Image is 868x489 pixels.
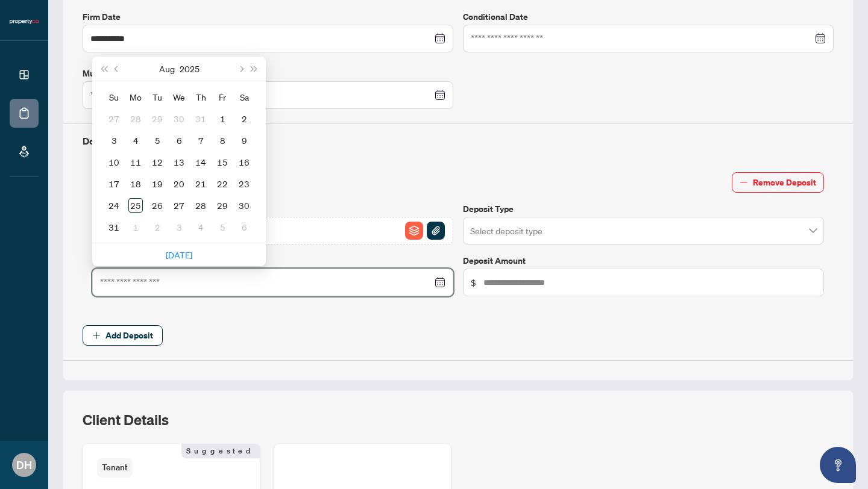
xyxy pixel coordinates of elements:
div: 22 [215,176,230,191]
td: 2025-08-31 [103,216,125,238]
td: 2025-09-04 [190,216,212,238]
td: 2025-08-30 [233,195,255,216]
img: File Attachement [427,222,445,240]
img: File Archive [405,222,423,240]
div: 20 [172,176,186,191]
td: 2025-08-21 [190,173,212,195]
td: 2025-08-15 [212,151,233,173]
td: 2025-08-06 [168,129,190,151]
div: 15 [215,155,230,169]
th: Mo [125,86,146,108]
label: Mutual Release Date [83,67,453,80]
div: 6 [172,133,186,148]
button: Last year (Control + left) [97,57,110,81]
th: Th [190,86,212,108]
div: 10 [107,155,121,169]
div: 3 [107,133,121,148]
div: 4 [128,133,143,148]
td: 2025-07-29 [146,108,168,129]
div: 4 [193,220,208,234]
h2: Client Details [83,410,169,429]
div: 1 [215,111,230,126]
td: 2025-08-28 [190,195,212,216]
div: 16 [237,155,251,169]
span: plus [92,331,101,340]
td: 2025-08-27 [168,195,190,216]
td: 2025-08-29 [212,195,233,216]
button: Remove Deposit [732,172,824,193]
span: minus [740,178,748,187]
td: 2025-08-05 [146,129,168,151]
div: 31 [107,220,121,234]
div: 29 [150,111,165,126]
div: 1 [128,220,143,234]
span: Remove Deposit [753,173,816,192]
div: 6 [237,220,251,234]
td: 2025-09-06 [233,216,255,238]
div: 2 [150,220,165,234]
td: 2025-08-20 [168,173,190,195]
td: 2025-08-11 [125,151,146,173]
div: 17 [107,176,121,191]
div: 8 [215,133,230,148]
div: 28 [193,198,208,213]
td: 2025-08-16 [233,151,255,173]
td: 2025-08-12 [146,151,168,173]
td: 2025-08-09 [233,129,255,151]
td: 2025-08-17 [103,173,125,195]
div: 29 [215,198,230,213]
td: 2025-08-04 [125,129,146,151]
div: 28 [128,111,143,126]
div: 11 [128,155,143,169]
div: 26 [150,198,165,213]
label: Firm Date [83,10,453,23]
td: 2025-08-01 [212,108,233,129]
button: Add Deposit [83,325,163,346]
button: Next month (PageDown) [234,57,247,81]
td: 2025-08-03 [103,129,125,151]
label: Deposit Date [92,254,453,267]
td: 2025-08-25 [125,195,146,216]
div: 12 [150,155,165,169]
label: Deposit Type [463,202,824,216]
div: 24 [107,198,121,213]
div: 14 [193,155,208,169]
td: 2025-08-24 [103,195,125,216]
th: We [168,86,190,108]
td: 2025-08-07 [190,129,212,151]
div: 5 [150,133,165,148]
label: Deposit Amount [463,254,824,267]
div: 5 [215,220,230,234]
div: 27 [172,198,186,213]
td: 2025-09-05 [212,216,233,238]
div: 30 [172,111,186,126]
td: 2025-08-08 [212,129,233,151]
img: logo [10,18,39,25]
div: 2 [237,111,251,126]
td: 2025-08-23 [233,173,255,195]
button: Open asap [820,447,856,483]
td: 2025-07-31 [190,108,212,129]
button: Next year (Control + right) [248,57,261,81]
td: 2025-08-18 [125,173,146,195]
td: 2025-08-26 [146,195,168,216]
div: 13 [172,155,186,169]
td: 2025-07-30 [168,108,190,129]
div: 25 [128,198,143,213]
div: 7 [193,133,208,148]
td: 2025-08-22 [212,173,233,195]
div: 3 [172,220,186,234]
div: 31 [193,111,208,126]
label: Deposit Upload [92,202,453,216]
span: DH [16,456,32,473]
td: 2025-08-10 [103,151,125,173]
td: 2025-07-27 [103,108,125,129]
div: 27 [107,111,121,126]
div: 23 [237,176,251,191]
span: COD - [STREET_ADDRESS] .pdfFile ArchiveFile Attachement [92,217,453,244]
label: Conditional Date [463,10,834,23]
span: Tenant [97,458,133,477]
th: Fr [212,86,233,108]
a: [DATE] [166,249,192,260]
button: Choose a month [159,57,175,81]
